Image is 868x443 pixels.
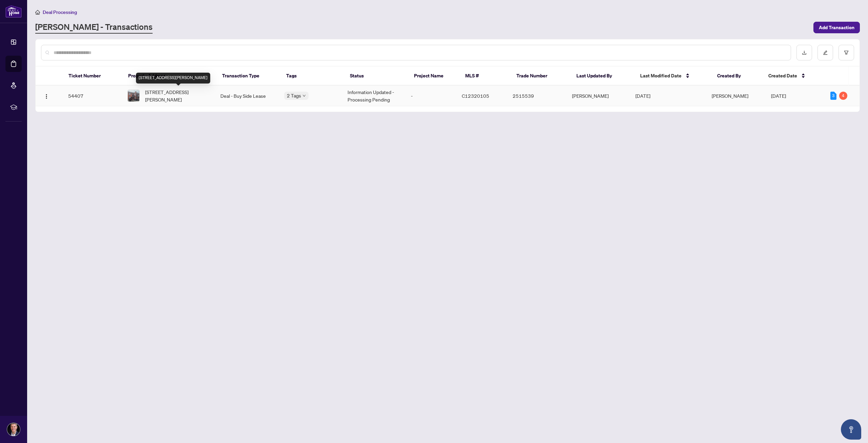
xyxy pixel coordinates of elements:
[43,9,77,15] span: Deal Processing
[5,5,22,18] img: logo
[796,45,812,60] button: download
[802,50,807,55] span: download
[342,86,406,106] td: Information Updated - Processing Pending
[344,67,409,86] th: Status
[145,88,210,103] span: [STREET_ADDRESS][PERSON_NAME]
[41,90,52,101] button: Logo
[462,93,489,99] span: C12320105
[406,86,456,106] td: -
[712,67,763,86] th: Created By
[507,86,567,106] td: 2515539
[44,94,49,99] img: Logo
[841,419,861,440] button: Open asap
[302,94,306,97] span: down
[823,50,828,55] span: edit
[63,86,122,106] td: 54407
[817,45,833,60] button: edit
[35,21,153,34] a: [PERSON_NAME] - Transactions
[287,92,301,99] span: 2 Tags
[771,93,786,99] span: [DATE]
[830,92,836,100] div: 3
[839,92,847,100] div: 4
[35,10,40,15] span: home
[123,67,217,86] th: Property Address
[844,50,849,55] span: filter
[7,423,20,436] img: Profile Icon
[128,90,139,101] img: thumbnail-img
[511,67,571,86] th: Trade Number
[136,73,210,84] div: [STREET_ADDRESS][PERSON_NAME]
[640,72,682,79] span: Last Modified Date
[712,93,748,99] span: [PERSON_NAME]
[409,67,460,86] th: Project Name
[571,67,635,86] th: Last Updated By
[635,67,712,86] th: Last Modified Date
[215,86,278,106] td: Deal - Buy Side Lease
[567,86,630,106] td: [PERSON_NAME]
[63,67,123,86] th: Ticket Number
[763,67,823,86] th: Created Date
[281,67,345,86] th: Tags
[460,67,511,86] th: MLS #
[635,93,650,99] span: [DATE]
[768,72,797,79] span: Created Date
[813,22,860,33] button: Add Transaction
[839,45,854,60] button: filter
[217,67,281,86] th: Transaction Type
[819,22,854,33] span: Add Transaction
